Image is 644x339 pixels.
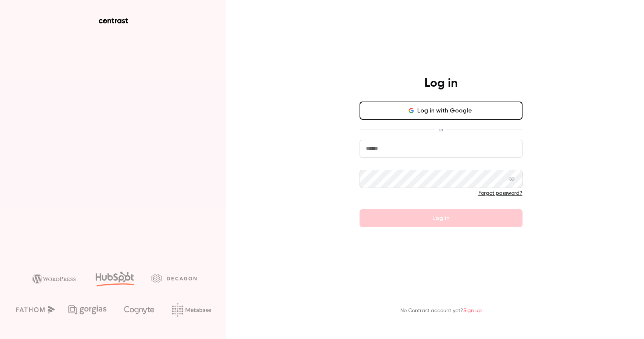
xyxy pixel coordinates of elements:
[424,76,458,91] h4: Log in
[435,126,447,134] span: or
[360,102,523,120] button: Log in with Google
[400,307,482,315] p: No Contrast account yet?
[151,274,197,282] img: decagon
[463,308,482,313] a: Sign up
[478,191,523,196] a: Forgot password?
